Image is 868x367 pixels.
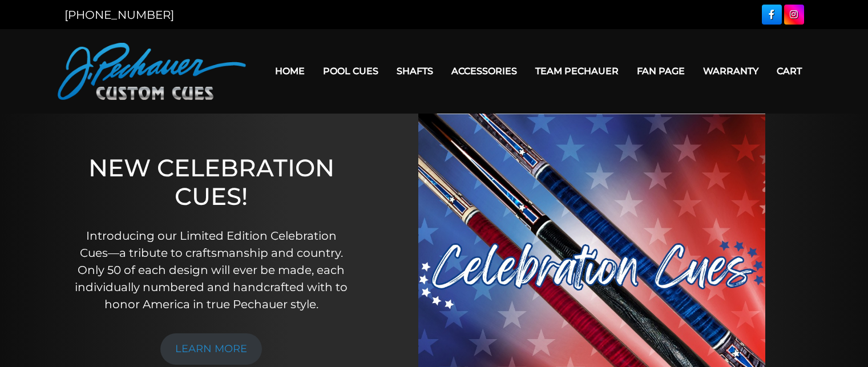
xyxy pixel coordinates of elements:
p: Introducing our Limited Edition Celebration Cues—a tribute to craftsmanship and country. Only 50 ... [71,227,352,313]
a: Cart [768,57,811,86]
a: [PHONE_NUMBER] [64,8,174,22]
a: Shafts [387,57,442,86]
h1: NEW CELEBRATION CUES! [71,154,352,211]
a: Warranty [694,57,768,86]
a: Fan Page [628,57,694,86]
a: LEARN MORE [160,333,262,365]
a: Pool Cues [314,57,387,86]
img: Pechauer Custom Cues [58,43,246,100]
a: Home [266,57,314,86]
a: Team Pechauer [526,57,628,86]
a: Accessories [442,57,526,86]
